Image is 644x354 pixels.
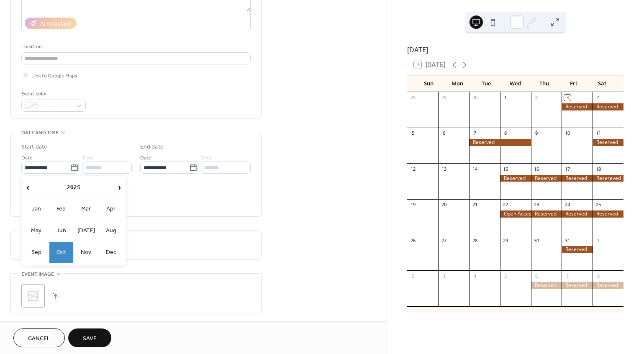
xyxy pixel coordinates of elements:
[564,130,570,136] div: 10
[534,237,540,244] div: 30
[74,220,98,241] td: [DATE]
[201,154,213,162] span: Time
[469,139,531,146] div: Reserved
[99,198,123,219] td: Apr
[562,210,593,218] div: Reserved
[595,130,601,136] div: 11
[503,273,509,279] div: 5
[410,202,416,208] div: 19
[21,284,45,308] div: ;
[21,128,59,137] span: Date and time
[443,75,472,92] div: Mon
[31,72,77,80] span: Link to Google Maps
[410,130,416,136] div: 5
[441,237,447,244] div: 27
[441,166,447,172] div: 13
[534,202,540,208] div: 23
[441,130,447,136] div: 6
[407,45,623,55] div: [DATE]
[116,179,123,196] span: ›
[24,198,49,219] td: Jan
[49,242,74,263] td: Oct
[500,175,531,182] div: Reserved
[25,179,31,196] span: ‹
[501,75,530,92] div: Wed
[21,143,47,151] div: Start date
[24,242,49,263] td: Sep
[534,166,540,172] div: 16
[472,202,478,208] div: 21
[441,95,447,101] div: 29
[595,273,601,279] div: 8
[140,143,164,151] div: End date
[83,334,97,343] span: Save
[564,202,570,208] div: 24
[562,103,593,110] div: Reserved
[28,334,50,343] span: Cancel
[562,246,593,253] div: Reserved
[472,130,478,136] div: 7
[49,198,74,219] td: Feb
[593,139,623,146] div: Reserved
[503,202,509,208] div: 22
[564,273,570,279] div: 7
[531,175,562,182] div: Reserved
[472,75,501,92] div: Tue
[531,210,562,218] div: Reserved
[441,202,447,208] div: 20
[588,75,617,92] div: Sat
[33,179,115,197] th: 2025
[595,237,601,244] div: 1
[559,75,588,92] div: Fri
[74,242,98,263] td: Nov
[140,154,151,162] span: Date
[410,273,416,279] div: 2
[595,166,601,172] div: 18
[21,42,249,51] div: Location
[21,270,54,279] span: Event image
[472,95,478,101] div: 30
[500,210,531,218] div: Open Access Night
[21,90,84,98] div: Event color
[74,198,98,219] td: Mar
[24,220,49,241] td: May
[472,237,478,244] div: 28
[99,242,123,263] td: Dec
[472,166,478,172] div: 14
[13,328,65,347] button: Cancel
[410,237,416,244] div: 26
[564,166,570,172] div: 17
[21,154,33,162] span: Date
[593,175,623,182] div: Resereved
[562,175,593,182] div: Reserved
[410,95,416,101] div: 28
[595,95,601,101] div: 4
[593,210,623,218] div: Reserved
[414,75,443,92] div: Sun
[503,95,509,101] div: 1
[68,328,111,347] button: Save
[562,282,593,289] div: Reserved
[534,273,540,279] div: 6
[593,103,623,110] div: Reserved
[49,220,74,241] td: Jun
[595,202,601,208] div: 25
[530,75,559,92] div: Thu
[534,130,540,136] div: 9
[441,273,447,279] div: 3
[503,166,509,172] div: 15
[503,130,509,136] div: 8
[534,95,540,101] div: 2
[564,237,570,244] div: 31
[503,237,509,244] div: 29
[531,282,562,289] div: Reserved
[82,154,94,162] span: Time
[564,95,570,101] div: 3
[472,273,478,279] div: 4
[99,220,123,241] td: Aug
[593,282,623,289] div: Reserved
[410,166,416,172] div: 12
